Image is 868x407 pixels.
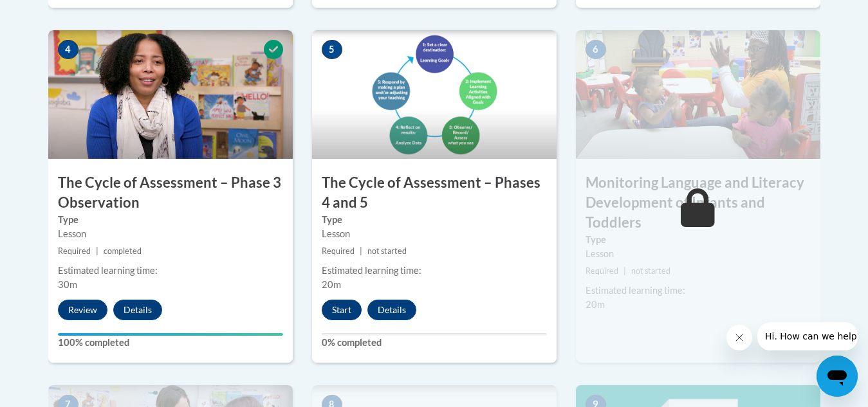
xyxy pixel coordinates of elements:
[58,279,77,290] span: 30m
[104,246,142,256] span: completed
[312,173,557,213] h3: The Cycle of Assessment – Phases 4 and 5
[58,333,283,336] div: Your progress
[58,213,283,227] label: Type
[58,336,283,350] label: 100% completed
[586,284,811,298] div: Estimated learning time:
[322,246,355,256] span: Required
[8,9,104,19] span: Hi. How can we help?
[322,300,362,320] button: Start
[367,300,416,320] button: Details
[322,336,547,350] label: 0% completed
[96,246,98,256] span: |
[576,30,820,159] img: Course Image
[322,279,341,290] span: 20m
[586,299,605,310] span: 20m
[48,30,293,159] img: Course Image
[58,246,91,256] span: Required
[322,264,547,278] div: Estimated learning time:
[631,266,670,276] span: not started
[367,246,407,256] span: not started
[586,247,811,261] div: Lesson
[48,173,293,213] h3: The Cycle of Assessment – Phase 3 Observation
[322,227,547,241] div: Lesson
[58,300,107,320] button: Review
[58,227,283,241] div: Lesson
[586,266,618,276] span: Required
[586,40,606,59] span: 6
[360,246,362,256] span: |
[576,173,820,232] h3: Monitoring Language and Literacy Development of Infants and Toddlers
[726,325,752,350] iframe: Close message
[58,40,78,59] span: 4
[322,40,342,59] span: 5
[312,30,557,159] img: Course Image
[757,322,858,350] iframe: Message from company
[58,264,283,278] div: Estimated learning time:
[113,300,162,320] button: Details
[586,233,811,247] label: Type
[322,213,547,227] label: Type
[817,356,858,397] iframe: Button to launch messaging window
[623,266,626,276] span: |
